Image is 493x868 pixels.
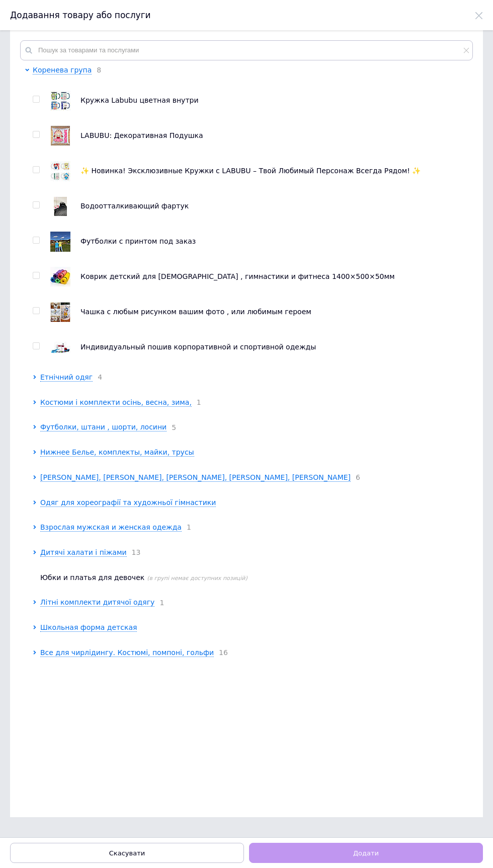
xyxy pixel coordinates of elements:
span: Школьная форма детская [40,623,137,631]
span: Кружка Labubu цветная внутри [80,96,199,104]
span: 6 [351,473,360,481]
span: 4 [93,373,102,381]
img: LABUBU: Декоративная Подушка [51,126,70,146]
img: Водоотталкивающий фартук [54,197,67,216]
span: 16 [214,648,228,657]
span: 1 [182,523,191,531]
span: Літні комплекти дитячої одягу [40,598,154,606]
span: Взрослая мужская и женская одежда [40,523,182,531]
span: Футболки с принтом под заказ [80,237,196,245]
span: LABUBU: Декоративная Подушка [80,131,203,139]
span: Коврик детский для [DEMOGRAPHIC_DATA] , гимнастики и фитнеса 1400×500×50мм [80,272,395,280]
span: Коренева група [33,66,92,74]
span: Футболки, штани , шорти, лосини [40,423,167,431]
img: Коврик детский для йоги , гимнастики и фитнеса 1400×500×50мм [50,267,70,286]
span: 13 [127,548,141,556]
img: Индивидуальный пошив корпоративной и спортивной одежды [50,342,70,353]
span: (в групі немає доступних позицій) [147,575,248,582]
img: Футболки с принтом под заказ [50,232,70,252]
span: Скасувати [109,849,145,857]
span: 8 [92,66,101,74]
span: 1 [192,398,201,406]
span: Юбки и платья для девочек [40,573,144,582]
span: Додавання товару або послуги [10,10,151,20]
img: Чашка с любым рисунком вашим фото , или любимым героем [50,302,70,322]
img: ✨ Новинка! Эксклюзивные Кружки с LABUBU – Твой Любимый Персонаж Всегда Рядом! ✨ [50,161,70,181]
input: Пошук за товарами та послугами [20,40,473,60]
span: [PERSON_NAME], [PERSON_NAME], [PERSON_NAME], [PERSON_NAME], [PERSON_NAME] [40,473,351,481]
span: Индивидуальный пошив корпоративной и спортивной одежды [80,343,316,351]
span: 1 [154,599,164,607]
span: Все для чирлідингу. Костюмі, помпоні, гольфи [40,648,214,657]
span: Одяг для хореографії та художньої гімнастики [40,498,216,507]
span: Дитячі халати і піжами [40,548,127,556]
span: Нижнее Белье, комплекты, майки, трусы [40,448,194,456]
span: Чашка с любым рисунком вашим фото , или любимым героем [80,308,311,316]
span: Костюми і комплекти осінь, весна, зима, [40,398,192,406]
span: Етнічний одяг [40,373,93,381]
span: Водоотталкивающий фартук [80,202,189,210]
span: 5 [167,423,176,431]
img: Кружка Labubu цветная внутри [50,91,70,111]
button: Скасувати [10,843,244,863]
span: ✨ Новинка! Эксклюзивные Кружки с LABUBU – Твой Любимый Персонаж Всегда Рядом! ✨ [80,167,421,175]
